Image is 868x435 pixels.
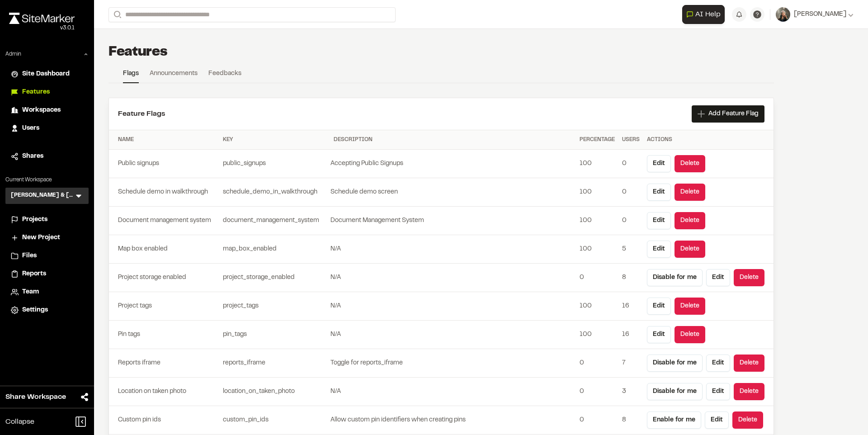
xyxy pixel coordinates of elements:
td: Custom pin ids [109,406,219,435]
a: Shares [11,151,83,161]
div: Name [118,136,216,144]
span: Site Dashboard [22,69,70,79]
button: Disable for me [647,355,703,372]
td: project_storage_enabled [219,264,330,292]
img: rebrand.png [9,13,75,24]
button: Edit [706,269,730,286]
td: N/A [330,378,576,406]
td: 0 [618,178,643,207]
td: 0 [576,349,618,378]
td: 0 [576,264,618,292]
button: Open AI Assistant [682,5,725,24]
span: Users [22,123,39,133]
a: Files [11,251,83,261]
button: Delete [675,326,705,343]
td: schedule_demo_in_walkthrough [219,178,330,207]
td: 0 [618,150,643,178]
td: Toggle for reports_iframe [330,349,576,378]
div: Description [334,136,572,144]
div: Percentage [580,136,615,144]
td: Location on taken photo [109,378,219,406]
td: Document Management System [330,207,576,235]
td: Schedule demo screen [330,178,576,207]
td: Schedule demo in walkthrough [109,178,219,207]
span: New Project [22,233,60,243]
td: 100 [576,235,618,264]
p: Current Workspace [5,176,89,184]
span: AI Help [695,9,721,20]
button: Edit [706,383,730,400]
td: project_tags [219,292,330,321]
button: Delete [675,212,705,229]
td: Map box enabled [109,235,219,264]
td: 100 [576,150,618,178]
span: Files [22,251,37,261]
td: 0 [618,207,643,235]
td: N/A [330,292,576,321]
span: Add Feature Flag [708,109,759,118]
td: 16 [618,321,643,349]
td: 100 [576,178,618,207]
button: Edit [706,355,730,372]
button: Edit [647,298,671,315]
td: pin_tags [219,321,330,349]
a: Reports [11,269,83,279]
h3: [PERSON_NAME] & [PERSON_NAME] [11,191,74,200]
a: Flags [123,69,139,83]
div: Key [223,136,326,144]
td: document_management_system [219,207,330,235]
h1: Features [108,43,168,61]
td: Document management system [109,207,219,235]
td: Project tags [109,292,219,321]
td: 5 [618,235,643,264]
a: Users [11,123,83,133]
span: Share Workspace [5,392,66,402]
button: Delete [734,383,764,400]
span: Reports [22,269,46,279]
button: Delete [732,411,763,429]
td: custom_pin_ids [219,406,330,435]
button: Delete [675,155,705,172]
a: Projects [11,215,83,225]
span: Settings [22,305,48,315]
td: 100 [576,207,618,235]
button: Delete [675,298,705,315]
button: Delete [675,184,705,201]
span: Shares [22,151,43,161]
td: N/A [330,235,576,264]
button: Edit [647,155,671,172]
button: Edit [647,241,671,258]
td: 100 [576,292,618,321]
button: Edit [647,184,671,201]
td: Project storage enabled [109,264,219,292]
a: Site Dashboard [11,69,83,79]
a: Features [11,87,83,97]
td: N/A [330,321,576,349]
a: Team [11,287,83,297]
td: 16 [618,292,643,321]
button: Delete [734,269,764,286]
button: Search [108,7,125,22]
td: 8 [618,264,643,292]
img: User [776,7,790,22]
td: location_on_taken_photo [219,378,330,406]
td: 7 [618,349,643,378]
div: Open AI Assistant [682,5,728,24]
button: Disable for me [647,269,703,286]
div: Actions [647,136,764,144]
button: Delete [734,355,764,372]
td: 100 [576,321,618,349]
button: Delete [675,241,705,258]
span: Projects [22,215,47,225]
p: Admin [5,50,21,58]
td: Pin tags [109,321,219,349]
td: public_signups [219,150,330,178]
a: Announcements [150,69,198,82]
span: Team [22,287,39,297]
td: 0 [576,378,618,406]
td: map_box_enabled [219,235,330,264]
span: Workspaces [22,105,61,115]
td: Allow custom pin identifiers when creating pins [330,406,576,435]
button: Edit [705,411,729,429]
span: Features [22,87,50,97]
